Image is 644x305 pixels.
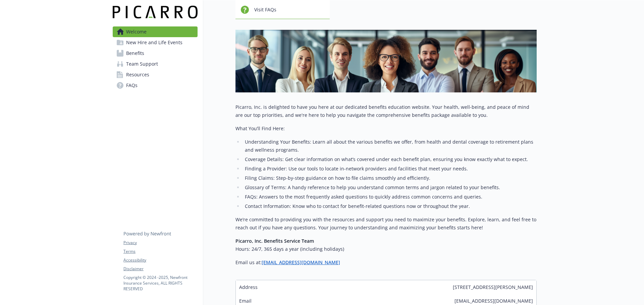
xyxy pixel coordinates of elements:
a: [EMAIL_ADDRESS][DOMAIN_NAME] [262,259,340,265]
li: Finding a Provider: Use our tools to locate in-network providers and facilities that meet your ne... [243,165,537,173]
li: Filing Claims: Step-by-step guidance on how to file claims smoothly and efficiently. [243,174,537,182]
span: [STREET_ADDRESS][PERSON_NAME] [453,284,533,291]
a: FAQs [113,80,198,91]
span: Welcome [126,26,147,37]
a: Resources [113,69,198,80]
p: We’re committed to providing you with the resources and support you need to maximize your benefit... [235,216,537,232]
a: Accessibility [123,257,197,263]
img: overview page banner [235,30,537,92]
a: New Hire and Life Events [113,37,198,48]
span: Address [239,284,258,291]
p: What You’ll Find Here: [235,125,537,133]
li: Contact Information: Know who to contact for benefit-related questions now or throughout the year. [243,202,537,210]
a: Terms [123,248,197,254]
strong: Picarro, Inc. Benefits Service Team [235,238,314,244]
li: FAQs: Answers to the most frequently asked questions to quickly address common concerns and queries. [243,193,537,201]
p: Copyright © 2024 - 2025 , Newfront Insurance Services, ALL RIGHTS RESERVED [123,275,197,292]
span: Visit FAQs [254,3,276,16]
span: Resources [126,69,149,80]
p: Picarro, Inc. is delighted to have you here at our dedicated benefits education website. Your hea... [235,103,537,119]
span: Benefits [126,48,144,59]
li: Glossary of Terms: A handy reference to help you understand common terms and jargon related to yo... [243,183,537,192]
a: Benefits [113,48,198,59]
h6: Hours: 24/7, 365 days a year (including holidays)​ [235,245,537,253]
li: Coverage Details: Get clear information on what’s covered under each benefit plan, ensuring you k... [243,155,537,163]
a: Team Support [113,59,198,69]
p: Email us at: [235,258,537,266]
span: Email [239,297,252,304]
a: Disclaimer [123,266,197,272]
a: Welcome [113,26,198,37]
span: New Hire and Life Events [126,37,182,48]
a: Privacy [123,240,197,246]
span: FAQs [126,80,138,91]
span: Team Support [126,59,158,69]
span: [EMAIL_ADDRESS][DOMAIN_NAME] [454,297,533,304]
li: Understanding Your Benefits: Learn all about the various benefits we offer, from health and denta... [243,138,537,154]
